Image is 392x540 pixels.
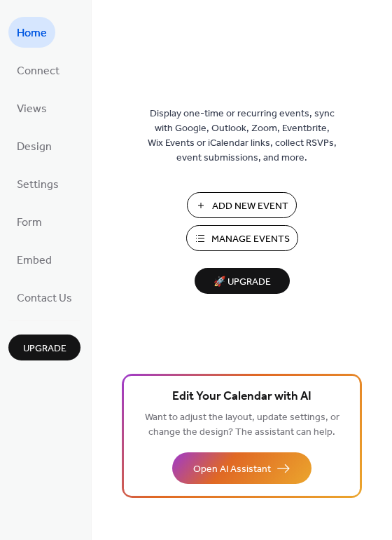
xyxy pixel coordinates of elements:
span: Display one-time or recurring events, sync with Google, Outlook, Zoom, Eventbrite, Wix Events or ... [148,107,337,166]
a: Settings [8,168,67,199]
span: Connect [17,60,59,83]
button: Add New Event [187,192,297,218]
span: Open AI Assistant [193,462,271,477]
span: Manage Events [211,232,290,247]
a: Form [8,206,50,237]
span: Design [17,136,52,158]
button: Upgrade [8,335,80,360]
span: Edit Your Calendar with AI [172,387,311,407]
span: Home [17,22,47,45]
span: Upgrade [23,342,66,356]
a: Connect [8,55,68,86]
a: Embed [8,244,60,275]
button: Manage Events [186,225,298,251]
button: Open AI Assistant [172,452,311,484]
span: Views [17,98,47,121]
span: Settings [17,174,59,196]
span: 🚀 Upgrade [203,273,281,292]
button: 🚀 Upgrade [195,268,290,294]
span: Add New Event [212,199,288,214]
span: Want to adjust the layout, update settings, or change the design? The assistant can help. [145,408,339,442]
span: Embed [17,250,52,272]
a: Views [8,93,55,123]
span: Contact Us [17,288,72,310]
a: Contact Us [8,282,80,313]
span: Form [17,212,42,234]
a: Design [8,130,60,161]
a: Home [8,17,55,48]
